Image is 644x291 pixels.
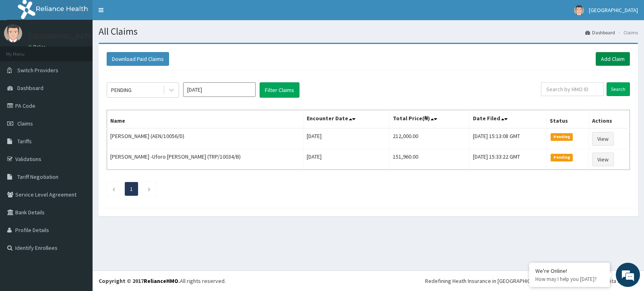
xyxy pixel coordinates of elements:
span: Claims [17,120,33,127]
span: Pending [551,154,573,161]
td: [DATE] [303,149,389,170]
div: We're Online! [535,267,604,274]
td: [DATE] [303,128,389,149]
span: Dashboard [17,84,43,92]
th: Date Filed [469,110,547,129]
h1: All Claims [99,26,638,37]
td: [PERSON_NAME] (AEN/10056/D) [107,128,303,149]
input: Search by HMO ID [541,82,604,96]
span: Tariff Negotiation [17,173,58,180]
td: [DATE] 15:33:22 GMT [469,149,547,170]
span: Tariffs [17,138,32,145]
p: How may I help you today? [535,276,604,283]
a: View [592,153,614,166]
img: User Image [4,24,22,42]
span: [GEOGRAPHIC_DATA] [589,6,638,14]
span: Pending [551,133,573,140]
a: Next page [147,185,151,193]
div: Redefining Heath Insurance in [GEOGRAPHIC_DATA] using Telemedicine and Data Science! [425,277,638,285]
th: Name [107,110,303,129]
img: User Image [574,5,584,15]
strong: Copyright © 2017 . [99,277,180,285]
th: Actions [589,110,630,129]
a: Page 1 is your current page [130,185,133,193]
th: Status [547,110,589,129]
a: Add Claim [596,52,630,66]
a: Dashboard [585,29,615,36]
button: Download Paid Claims [107,52,169,66]
td: 212,000.00 [389,128,469,149]
a: View [592,132,614,146]
th: Total Price(₦) [389,110,469,129]
div: PENDING [111,86,132,94]
li: Claims [616,29,638,36]
td: 151,960.00 [389,149,469,170]
td: [PERSON_NAME] -Uforo [PERSON_NAME] (TRP/10034/B) [107,149,303,170]
button: Filter Claims [260,82,299,98]
span: Switch Providers [17,67,58,74]
input: Search [607,82,630,96]
th: Encounter Date [303,110,389,129]
footer: All rights reserved. [93,270,644,291]
a: Online [28,44,47,50]
p: [GEOGRAPHIC_DATA] [28,33,95,40]
a: Previous page [112,185,116,193]
a: RelianceHMO [144,277,178,285]
td: [DATE] 15:13:08 GMT [469,128,547,149]
input: Select Month and Year [183,82,256,97]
